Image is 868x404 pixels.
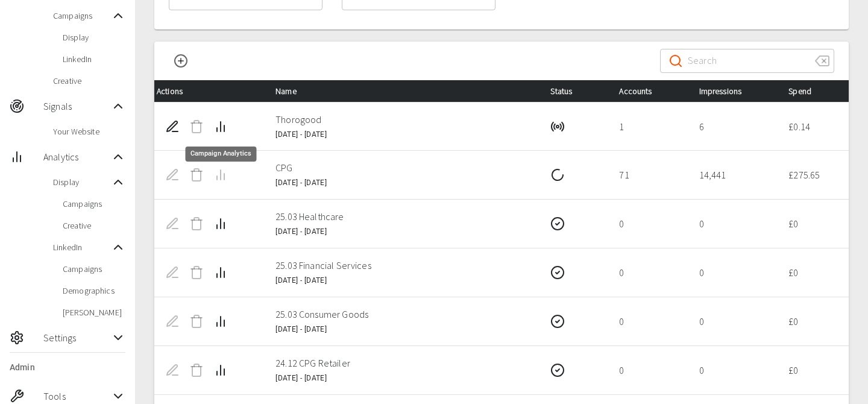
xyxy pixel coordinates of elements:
p: £ 0.14 [788,119,839,134]
span: Creative [53,75,125,87]
span: Delete Campaign [184,358,209,382]
svg: Search [668,54,683,68]
p: 0 [699,363,770,377]
p: 71 [619,168,679,182]
span: Edit Campaign [160,358,184,382]
span: Your Website [53,125,125,137]
p: £ 0 [788,216,839,231]
button: Campaign Analytics [209,212,233,236]
span: Campaigns [53,10,111,22]
p: 25.03 Healthcare [275,209,531,224]
span: Delete Campaign [184,309,209,333]
span: [DATE] - [DATE] [275,227,327,236]
span: Delete Campaign [184,163,209,187]
input: Search [688,44,805,78]
p: £ 0 [788,363,839,377]
div: Accounts [619,84,679,98]
button: New Campaign [169,49,193,73]
span: Edit Campaign [160,163,184,187]
span: Spend [788,84,831,98]
span: Accounts [619,84,671,98]
button: Campaign Analytics [209,260,233,285]
span: Edit Campaign [160,260,184,285]
span: LinkedIn [63,53,125,65]
div: Spend [788,84,839,98]
span: Settings [43,330,111,345]
p: 0 [619,265,679,280]
div: Impressions [699,84,770,98]
p: £ 0 [788,314,839,329]
p: 1 [619,119,679,134]
span: Edit Campaign [160,212,184,236]
span: Status [550,84,591,98]
span: Analytics [43,150,111,164]
span: Campaigns [63,263,125,275]
div: Status [550,84,600,98]
p: CPG [275,160,531,175]
span: [DATE] - [DATE] [275,325,327,333]
button: Edit Campaign [160,115,184,139]
button: Campaign Analytics [209,309,233,333]
button: Campaign Analytics [209,115,233,139]
span: Display [63,31,125,43]
div: Name [275,84,531,98]
span: Creative [63,219,125,232]
span: [DATE] - [DATE] [275,130,327,139]
p: 25.03 Financial Services [275,258,531,273]
span: Edit Campaign [160,309,184,333]
p: 24.12 CPG Retailer [275,356,531,370]
span: Campaign Analytics [209,163,233,187]
div: Campaign Analytics [186,147,257,162]
span: Delete Campaign [184,212,209,236]
span: Demographics [63,285,125,297]
svg: Completed [550,216,565,231]
span: Impressions [699,84,761,98]
span: [DATE] - [DATE] [275,178,327,187]
svg: Running [550,119,565,134]
p: 6 [699,119,770,134]
p: 25.03 Consumer Goods [275,307,531,321]
p: £ 275.65 [788,168,839,182]
span: Delete Campaign [184,260,209,285]
p: 0 [699,314,770,329]
p: 0 [619,314,679,329]
span: [PERSON_NAME] [63,306,125,318]
p: Thorogood [275,112,531,127]
p: 0 [699,216,770,231]
span: [DATE] - [DATE] [275,374,327,382]
p: 0 [699,265,770,280]
span: Signals [43,99,111,113]
p: 14,441 [699,168,770,182]
p: 0 [619,216,679,231]
span: Tools [43,389,111,403]
span: Display [53,176,111,188]
span: Name [275,84,316,98]
svg: Completed [550,363,565,377]
svg: Completed [550,265,565,280]
span: LinkedIn [53,241,111,253]
span: Campaigns [63,198,125,210]
svg: Completed [550,314,565,329]
p: £ 0 [788,265,839,280]
p: 0 [619,363,679,377]
button: Campaign Analytics [209,358,233,382]
span: Delete Campaign [184,115,209,139]
span: [DATE] - [DATE] [275,276,327,285]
